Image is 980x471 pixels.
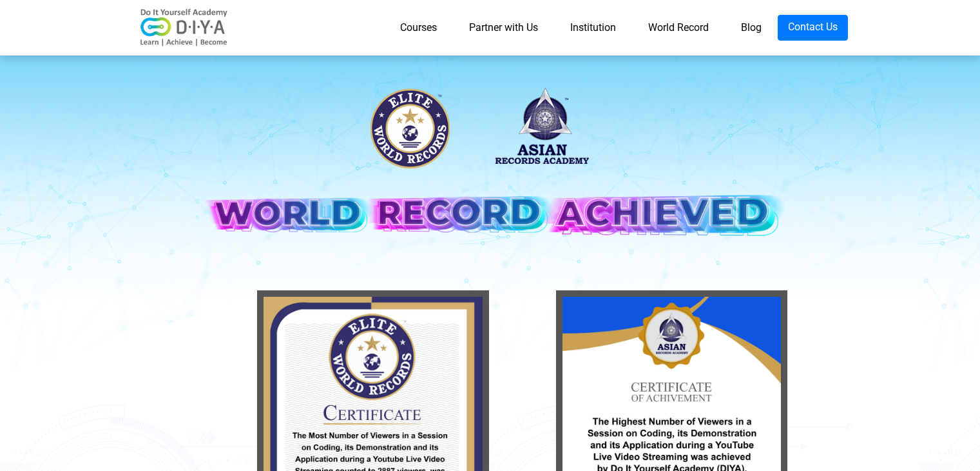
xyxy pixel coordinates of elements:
a: Institution [554,15,632,41]
img: logo-v2.png [133,8,236,47]
a: Partner with Us [453,15,554,41]
img: banner-desk.png [194,77,787,268]
a: Courses [384,15,453,41]
a: World Record [632,15,725,41]
a: Contact Us [778,15,848,41]
a: Blog [725,15,778,41]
